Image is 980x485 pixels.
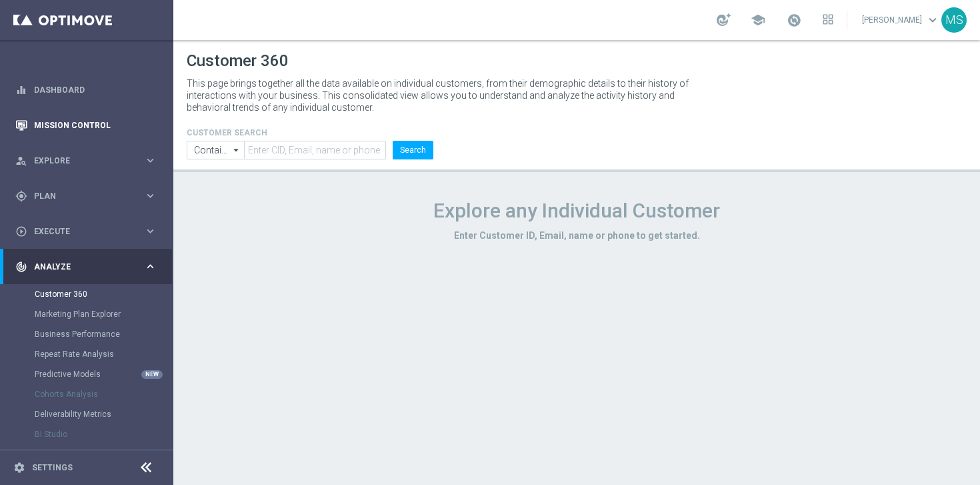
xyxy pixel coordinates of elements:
[15,226,157,237] button: play_circle_outline Execute keyboard_arrow_right
[35,409,139,420] a: Deliverability Metrics
[187,77,700,113] p: This page brings together all the data available on individual customers, from their demographic ...
[144,189,157,202] i: keyboard_arrow_right
[35,324,172,344] div: Business Performance
[35,369,139,380] a: Predictive Models
[13,462,25,474] i: settings
[35,344,172,364] div: Repeat Rate Analysis
[187,141,244,159] input: Contains
[35,329,139,340] a: Business Performance
[187,199,967,223] h1: Explore any Individual Customer
[34,227,144,235] span: Execute
[15,72,157,107] div: Dashboard
[230,141,243,159] i: arrow_drop_down
[15,261,144,273] div: Analyze
[35,289,139,300] a: Customer 360
[925,13,940,27] span: keyboard_arrow_down
[15,155,157,166] button: person_search Explore keyboard_arrow_right
[34,263,144,271] span: Analyze
[144,154,157,167] i: keyboard_arrow_right
[15,225,144,237] div: Execute
[15,84,27,96] i: equalizer
[141,370,163,379] div: NEW
[34,192,144,200] span: Plan
[15,190,27,202] i: gps_fixed
[34,157,144,165] span: Explore
[244,141,386,159] input: Enter CID, Email, name or phone
[35,364,172,384] div: Predictive Models
[144,260,157,273] i: keyboard_arrow_right
[15,155,144,167] div: Explore
[35,284,172,304] div: Customer 360
[15,107,157,143] div: Mission Control
[35,424,172,444] div: BI Studio
[35,309,139,320] a: Marketing Plan Explorer
[861,10,941,30] a: [PERSON_NAME]keyboard_arrow_down
[15,85,157,95] button: equalizer Dashboard
[35,384,172,404] div: Cohorts Analysis
[15,261,27,273] i: track_changes
[15,262,157,272] button: track_changes Analyze keyboard_arrow_right
[15,191,157,201] button: gps_fixed Plan keyboard_arrow_right
[187,229,967,241] h3: Enter Customer ID, Email, name or phone to get started.
[35,404,172,424] div: Deliverability Metrics
[187,51,967,71] h1: Customer 360
[393,141,433,159] button: Search
[35,304,172,324] div: Marketing Plan Explorer
[32,464,73,472] a: Settings
[15,190,144,202] div: Plan
[15,120,157,131] button: Mission Control
[34,107,157,143] a: Mission Control
[15,155,27,167] i: person_search
[144,225,157,237] i: keyboard_arrow_right
[187,128,433,137] h4: CUSTOMER SEARCH
[34,72,157,107] a: Dashboard
[941,7,967,33] div: MS
[35,349,139,360] a: Repeat Rate Analysis
[15,225,27,237] i: play_circle_outline
[751,13,765,27] span: school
